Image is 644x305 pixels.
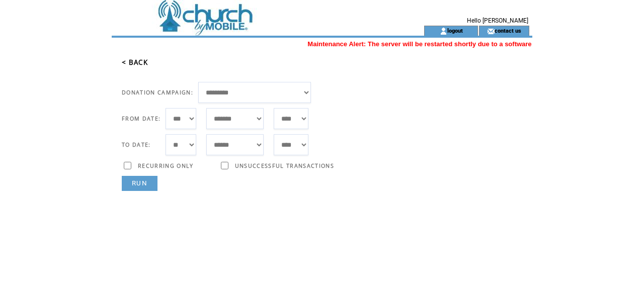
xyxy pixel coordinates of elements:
[495,27,521,34] a: contact us
[467,17,528,24] span: Hello [PERSON_NAME]
[122,141,151,148] span: TO DATE:
[487,27,495,35] img: contact_us_icon.gif
[447,27,463,34] a: logout
[122,58,148,67] a: < BACK
[122,176,157,191] a: RUN
[122,115,160,122] span: FROM DATE:
[112,40,532,48] marquee: Maintenance Alert: The server will be restarted shortly due to a software upgrade. Please save yo...
[138,162,194,169] span: RECURRING ONLY
[122,89,193,96] span: DONATION CAMPAIGN:
[440,27,447,35] img: account_icon.gif
[235,162,334,169] span: UNSUCCESSFUL TRANSACTIONS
